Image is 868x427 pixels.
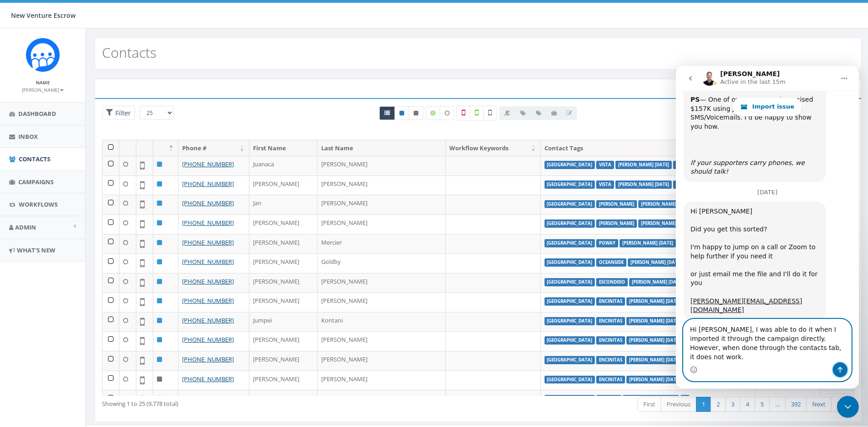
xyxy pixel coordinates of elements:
label: Encinitas [596,317,625,325]
span: Workflows [19,200,58,208]
a: First [637,397,661,412]
small: Name [36,79,50,86]
td: Mercier [318,234,446,254]
td: [PERSON_NAME] [249,292,318,312]
label: [GEOGRAPHIC_DATA] [545,395,595,403]
label: [GEOGRAPHIC_DATA] [545,376,595,384]
a: [PHONE_NUMBER] [182,257,234,266]
label: [GEOGRAPHIC_DATA] [545,219,595,228]
small: [PERSON_NAME] [22,87,64,93]
span: Admin [15,223,36,231]
label: Poway [596,239,618,247]
label: Encinitas [596,336,625,345]
td: [PERSON_NAME] [318,175,446,195]
td: [PERSON_NAME] [318,292,446,312]
label: [GEOGRAPHIC_DATA] [545,200,595,208]
td: [PERSON_NAME] [249,273,318,293]
a: 392 [785,397,807,412]
a: 3 [725,397,740,412]
td: [PERSON_NAME] [249,331,318,351]
label: Data Enriched [426,106,440,120]
th: First Name [249,140,318,156]
label: [PERSON_NAME] [DATE] [626,297,683,306]
span: Dashboard [18,109,56,118]
th: Phone #: activate to sort column ascending [178,140,249,156]
a: [PHONE_NUMBER] [182,316,234,324]
label: [PERSON_NAME] [DATE] [628,258,684,267]
a: [PHONE_NUMBER] [182,199,234,207]
label: [GEOGRAPHIC_DATA] [545,258,595,267]
td: [PERSON_NAME] [318,195,446,214]
span: Filter [113,109,131,117]
td: [PERSON_NAME] [318,371,446,390]
a: [PERSON_NAME] [22,85,64,93]
label: [PERSON_NAME] [DATE] [638,200,695,208]
a: Last [831,397,854,412]
a: [PHONE_NUMBER] [182,219,234,227]
a: Opted Out [409,106,423,120]
label: Encinitas [596,376,625,384]
a: 5 [755,397,770,412]
div: Showing 1 to 25 (9,778 total) [102,396,408,408]
td: [DATE] 01:08 PM [755,390,821,410]
label: Validated [470,106,484,120]
th: Last Name [318,140,446,156]
td: [PERSON_NAME] [318,156,446,175]
label: [PERSON_NAME] [DATE] [638,219,695,228]
label: [GEOGRAPHIC_DATA] [545,297,595,306]
i: This phone number is unsubscribed and has opted-out of all texts. [414,110,418,116]
label: [PERSON_NAME] [DATE] [626,336,683,345]
td: Kontani [318,312,446,332]
span: Contacts [19,155,50,163]
a: View [828,394,846,404]
a: Next [806,397,831,412]
label: Vista [596,181,614,189]
label: [PERSON_NAME] [596,200,637,208]
label: [GEOGRAPHIC_DATA] [545,278,595,286]
a: [PHONE_NUMBER] [182,277,234,285]
a: [PHONE_NUMBER] [182,394,234,402]
td: [PERSON_NAME] [249,390,318,410]
td: Jan [249,195,318,214]
label: [GEOGRAPHIC_DATA] [545,356,595,364]
label: Escondido [596,278,628,286]
label: Not Validated [483,106,497,120]
td: [PERSON_NAME] [249,234,318,254]
td: [PERSON_NAME] [249,214,318,234]
td: Goldby [318,253,446,273]
label: [PERSON_NAME] [DATE] [620,239,676,247]
span: Inbox [18,132,38,141]
span: Advance Filter [102,106,135,120]
label: [GEOGRAPHIC_DATA] [545,161,595,169]
td: Juanaca [249,156,318,175]
td: [PERSON_NAME] [318,214,446,234]
a: 2 [711,397,726,412]
label: Del Mar [596,395,621,403]
label: [GEOGRAPHIC_DATA] [545,181,595,189]
a: [PHONE_NUMBER] [182,375,234,383]
label: [PERSON_NAME] [DATE] [626,317,683,325]
label: [PERSON_NAME] [DATE] [615,161,672,169]
td: [PERSON_NAME] [249,175,318,195]
label: [PERSON_NAME] [DATE] [626,376,683,384]
label: [PERSON_NAME] [DATE] [626,356,683,364]
a: 4 [740,397,755,412]
span: Campaigns [18,178,54,186]
a: [PHONE_NUMBER] [182,355,234,363]
label: [PERSON_NAME] [596,219,637,228]
a: … [769,397,786,412]
i: This phone number is subscribed and will receive texts. [399,110,404,116]
label: Encinitas [596,356,625,364]
a: [PHONE_NUMBER] [182,335,234,344]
